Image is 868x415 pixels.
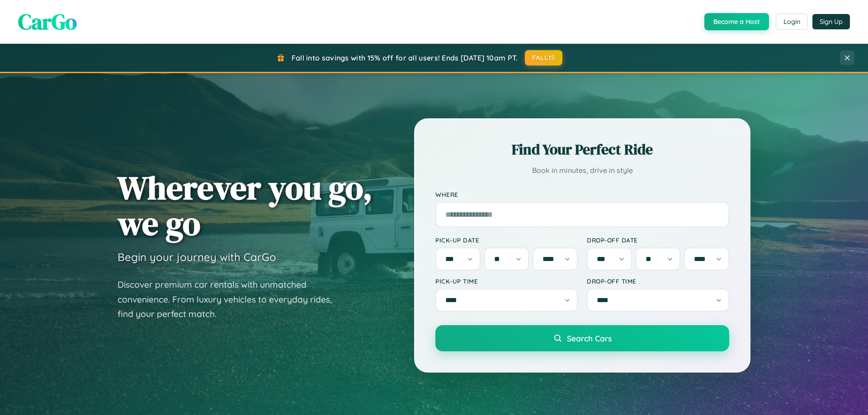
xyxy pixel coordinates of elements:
button: Become a Host [704,13,769,30]
span: Fall into savings with 15% off for all users! Ends [DATE] 10am PT. [292,53,518,62]
span: CarGo [18,7,77,37]
label: Where [435,191,729,198]
span: Search Cars [567,333,612,343]
label: Pick-up Time [435,277,578,285]
h2: Find Your Perfect Ride [435,140,729,159]
h1: Wherever you go, we go [118,170,373,241]
button: FALL15 [525,50,563,65]
h3: Begin your journey with CarGo [118,250,276,264]
p: Discover premium car rentals with unmatched convenience. From luxury vehicles to everyday rides, ... [118,277,344,322]
button: Search Cars [435,325,729,351]
button: Sign Up [812,14,850,29]
label: Drop-off Time [587,277,729,285]
label: Pick-up Date [435,236,578,244]
label: Drop-off Date [587,236,729,244]
p: Book in minutes, drive in style [435,164,729,177]
button: Login [776,14,808,30]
